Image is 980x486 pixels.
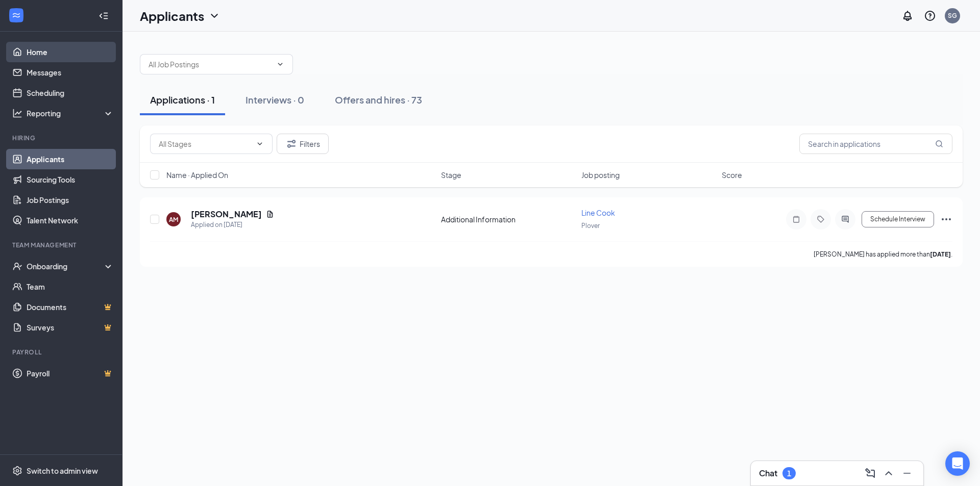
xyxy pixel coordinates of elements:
a: Scheduling [27,83,114,103]
svg: ComposeMessage [864,467,876,479]
input: All Stages [159,138,252,149]
div: Applied on [DATE] [191,220,274,230]
button: Filter Filters [277,134,329,154]
h5: [PERSON_NAME] [191,209,262,220]
svg: WorkstreamLogo [11,10,21,20]
span: Name · Applied On [166,170,228,180]
svg: Collapse [99,11,109,21]
a: SurveysCrown [27,317,114,338]
div: Applications · 1 [150,93,215,106]
input: Search in applications [799,134,952,154]
div: Reporting [27,108,114,118]
svg: Document [266,210,274,218]
div: SG [948,11,957,20]
div: Hiring [12,134,112,142]
a: Job Postings [27,190,114,210]
span: Stage [441,170,461,180]
h1: Applicants [140,7,204,24]
svg: Tag [815,215,827,223]
span: Plover [581,222,600,229]
p: [PERSON_NAME] has applied more than . [814,250,952,259]
div: Payroll [12,348,112,356]
a: PayrollCrown [27,363,114,383]
div: Interviews · 0 [246,93,304,106]
span: Job posting [581,170,620,180]
svg: Settings [12,466,22,476]
span: Line Cook [581,208,615,217]
a: Messages [27,62,114,83]
svg: Filter [285,138,298,150]
div: Offers and hires · 73 [335,93,422,106]
a: Team [27,276,114,297]
div: Additional Information [441,214,575,224]
svg: ChevronDown [276,60,284,68]
a: DocumentsCrown [27,297,114,317]
svg: ChevronDown [256,140,264,148]
svg: Ellipses [940,213,952,225]
button: ComposeMessage [862,465,878,481]
svg: ChevronUp [883,467,895,479]
div: 1 [787,469,791,478]
div: Onboarding [27,261,105,271]
button: Minimize [899,465,915,481]
svg: ActiveChat [839,215,851,223]
svg: QuestionInfo [924,10,936,22]
a: Applicants [27,149,114,169]
b: [DATE] [930,250,951,258]
button: Schedule Interview [862,211,934,227]
input: All Job Postings [149,59,272,70]
a: Sourcing Tools [27,169,114,190]
a: Home [27,42,114,62]
div: Switch to admin view [27,466,98,476]
div: Team Management [12,241,112,249]
span: Score [722,170,742,180]
button: ChevronUp [880,465,897,481]
svg: Minimize [901,467,913,479]
div: AM [169,215,178,224]
h3: Chat [759,468,777,479]
svg: Notifications [901,10,914,22]
div: Open Intercom Messenger [945,451,970,476]
svg: MagnifyingGlass [935,140,943,148]
svg: UserCheck [12,261,22,271]
a: Talent Network [27,210,114,231]
svg: Note [790,215,802,223]
svg: Analysis [12,108,22,118]
svg: ChevronDown [208,10,220,22]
